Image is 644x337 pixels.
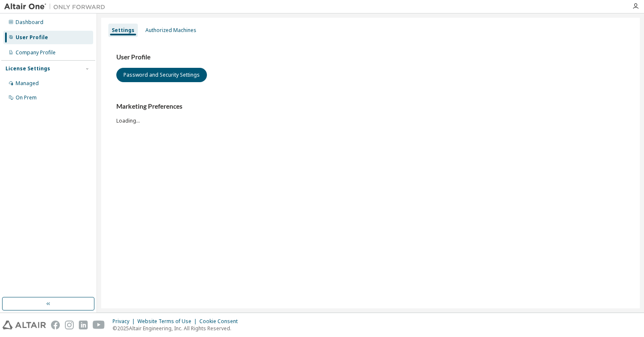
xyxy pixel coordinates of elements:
[51,321,60,329] img: facebook.svg
[65,321,74,329] img: instagram.svg
[79,321,88,329] img: linkedin.svg
[16,80,39,87] div: Managed
[116,102,625,111] h3: Marketing Preferences
[113,325,243,332] p: © 2025 Altair Engineering, Inc. All Rights Reserved.
[3,321,46,329] img: altair_logo.svg
[145,27,196,34] div: Authorized Machines
[113,318,137,325] div: Privacy
[116,102,625,124] div: Loading...
[16,19,43,26] div: Dashboard
[16,34,48,41] div: User Profile
[112,27,134,34] div: Settings
[116,68,207,82] button: Password and Security Settings
[4,3,110,11] img: Altair One
[116,53,625,62] h3: User Profile
[16,49,56,56] div: Company Profile
[5,65,50,72] div: License Settings
[93,321,105,329] img: youtube.svg
[16,94,37,101] div: On Prem
[137,318,199,325] div: Website Terms of Use
[199,318,243,325] div: Cookie Consent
